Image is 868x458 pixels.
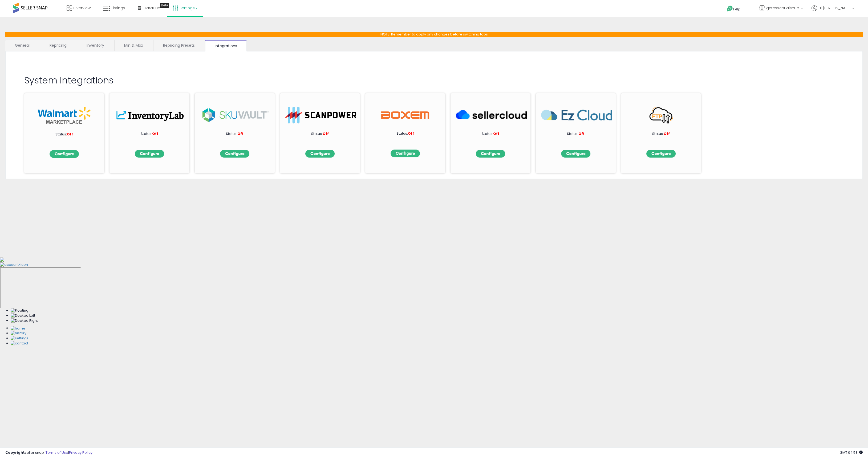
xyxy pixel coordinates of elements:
span: Off [323,131,329,136]
span: Off [664,131,670,136]
span: Off [578,131,585,136]
a: General [5,40,39,51]
p: Status: [38,132,91,137]
h2: System Integrations [24,75,844,85]
img: configbtn.png [476,150,505,158]
span: Help [733,7,740,11]
p: Status: [208,131,261,136]
img: SellerCloud_266x63.png [456,107,527,123]
img: configbtn.png [50,150,79,158]
img: walmart_int.png [38,107,91,124]
a: Inventory [77,40,114,51]
p: Status: [379,131,432,136]
img: Docked Right [11,318,38,323]
div: Tooltip anchor [160,3,169,8]
img: configbtn.png [135,150,164,158]
span: Listings [111,5,125,11]
img: EzCloud_266x63.png [541,107,612,123]
p: Status: [293,131,347,136]
img: configbtn.png [561,150,590,158]
img: sku.png [200,107,271,123]
span: Hi [PERSON_NAME] [818,5,850,11]
a: Integrations [205,40,247,51]
span: DataHub [144,5,160,11]
span: Off [237,131,244,136]
a: Help [723,1,751,17]
p: Status: [549,131,602,136]
a: Hi [PERSON_NAME] [812,5,854,17]
span: Off [408,131,414,136]
p: Status: [464,131,517,136]
span: Off [67,132,73,137]
img: Home [11,326,25,331]
img: ScanPower-logo.png [285,107,356,123]
p: Status: [123,131,176,136]
img: Boxem Logo [381,107,429,123]
img: inv.png [115,107,186,123]
img: Floating [11,308,29,313]
p: Status: [634,131,688,136]
img: configbtn.png [220,150,249,158]
p: NOTE: Remember to apply any changes before switching tabs [5,32,863,37]
img: Contact [11,341,28,346]
img: FTP_266x63.png [626,107,697,123]
img: Docked Left [11,313,35,318]
span: Overview [73,5,91,11]
span: getessentialshub [766,5,799,11]
img: History [11,331,26,336]
a: Repricing Presets [153,40,204,51]
a: Min & Max [115,40,153,51]
span: Off [493,131,499,136]
img: configbtn.png [391,150,420,157]
i: Get Help [727,5,733,12]
a: Repricing [40,40,76,51]
img: configbtn.png [646,150,676,158]
img: Settings [11,336,29,341]
span: Off [152,131,158,136]
img: configbtn.png [305,150,335,158]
